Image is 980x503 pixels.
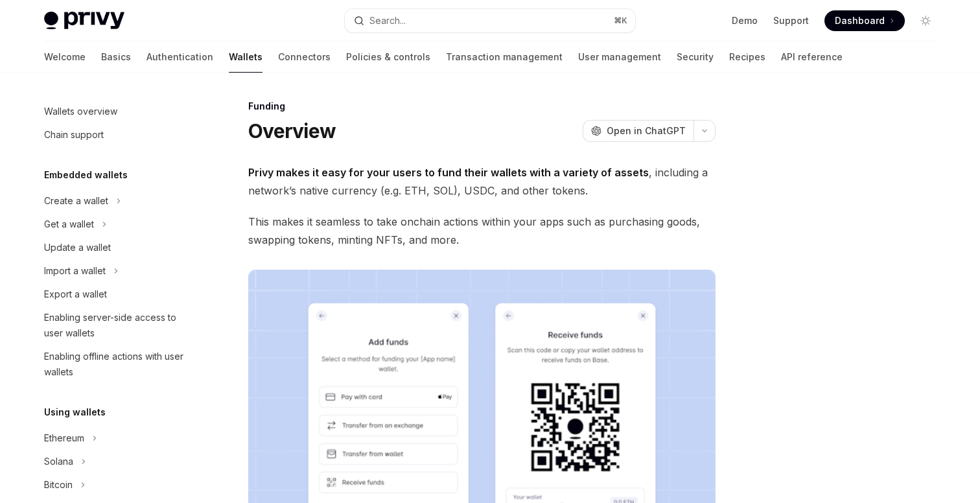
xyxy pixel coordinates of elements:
div: Export a wallet [44,287,107,302]
a: Demo [732,14,758,27]
span: ⌘ K [614,16,627,26]
a: Wallets [229,41,262,73]
h5: Embedded wallets [44,167,128,183]
h1: Overview [248,119,336,143]
button: Toggle Ethereum section [34,427,200,450]
a: Transaction management [446,41,563,73]
div: Enabling offline actions with user wallets [44,349,192,380]
a: Security [677,41,714,73]
button: Toggle Import a wallet section [34,259,200,283]
strong: Privy makes it easy for your users to fund their wallets with a variety of assets [248,166,649,179]
img: light logo [44,12,124,30]
a: API reference [781,41,843,73]
a: Policies & controls [346,41,430,73]
a: Welcome [44,41,86,73]
div: Enabling server-side access to user wallets [44,310,192,341]
div: Get a wallet [44,216,94,232]
a: Update a wallet [34,236,200,259]
button: Toggle dark mode [915,10,936,31]
a: Recipes [729,41,765,73]
div: Search... [369,13,406,29]
span: , including a network’s native currency (e.g. ETH, SOL), USDC, and other tokens. [248,163,716,200]
div: Update a wallet [44,240,111,255]
a: Wallets overview [34,100,200,123]
a: Basics [101,41,131,73]
div: Chain support [44,127,104,143]
button: Toggle Get a wallet section [34,213,200,236]
button: Open search [345,9,635,32]
a: Export a wallet [34,283,200,306]
div: Import a wallet [44,263,106,279]
button: Toggle Bitcoin section [34,473,200,497]
div: Create a wallet [44,193,108,209]
a: Enabling offline actions with user wallets [34,345,200,384]
a: Authentication [146,41,213,73]
div: Funding [248,100,716,113]
a: Connectors [278,41,331,73]
a: Dashboard [824,10,905,31]
button: Open in ChatGPT [583,120,694,142]
a: Chain support [34,123,200,146]
div: Wallets overview [44,104,117,119]
button: Toggle Solana section [34,450,200,473]
button: Toggle Create a wallet section [34,189,200,213]
span: This makes it seamless to take onchain actions within your apps such as purchasing goods, swappin... [248,213,716,249]
div: Bitcoin [44,477,73,493]
a: Enabling server-side access to user wallets [34,306,200,345]
a: Support [773,14,809,27]
div: Solana [44,454,73,469]
a: User management [578,41,661,73]
h5: Using wallets [44,404,106,420]
div: Ethereum [44,430,84,446]
span: Dashboard [835,14,885,27]
span: Open in ChatGPT [607,124,686,137]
